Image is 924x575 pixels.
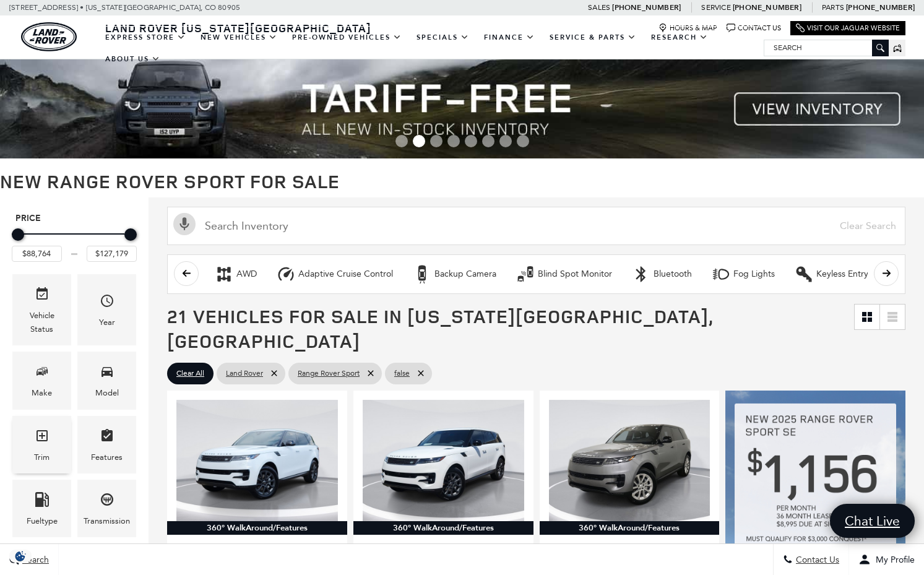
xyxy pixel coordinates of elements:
div: Keyless Entry [795,265,813,283]
span: Land Rover [US_STATE][GEOGRAPHIC_DATA] [105,20,371,35]
div: FeaturesFeatures [77,416,136,473]
span: Go to slide 4 [447,135,460,147]
div: TrimTrim [12,416,71,473]
button: Keyless EntryKeyless Entry [788,261,875,287]
div: Price [12,224,137,262]
span: Go to slide 2 [413,135,425,147]
span: Sales [588,3,610,12]
a: land-rover [21,22,77,51]
button: Adaptive Cruise ControlAdaptive Cruise Control [270,261,400,287]
span: Service [701,3,730,12]
span: My Profile [871,555,915,565]
span: Chat Live [839,512,906,529]
div: Fueltype [27,514,58,528]
span: Transmission [100,489,114,514]
input: Minimum [12,246,62,262]
div: Keyless Entry [816,269,868,280]
button: Blind Spot MonitorBlind Spot Monitor [509,261,619,287]
a: Service & Parts [542,27,644,48]
div: Make [32,386,52,400]
span: Go to slide 6 [482,135,494,147]
button: BluetoothBluetooth [625,261,699,287]
div: AWD [236,269,257,280]
span: Go to slide 7 [499,135,512,147]
a: Research [644,27,715,48]
button: Backup CameraBackup Camera [406,261,503,287]
div: Features [91,451,123,464]
span: Make [35,361,50,386]
div: Trim [34,451,50,464]
button: AWDAWD [208,261,264,287]
div: Backup Camera [413,265,431,283]
span: Land Rover [226,366,263,381]
h5: Price [15,213,133,224]
span: Features [100,425,114,451]
span: Model [100,361,114,386]
div: 360° WalkAround/Features [353,521,533,535]
a: Specials [409,27,477,48]
div: Transmission [84,514,130,528]
span: Go to slide 5 [465,135,477,147]
span: Fueltype [35,489,50,514]
div: Maximum Price [124,228,137,241]
span: 21 Vehicles for Sale in [US_STATE][GEOGRAPHIC_DATA], [GEOGRAPHIC_DATA] [167,303,713,353]
a: [PHONE_NUMBER] [846,2,915,12]
a: [STREET_ADDRESS] • [US_STATE][GEOGRAPHIC_DATA], CO 80905 [9,3,240,12]
a: About Us [98,48,168,70]
a: New Vehicles [193,27,285,48]
div: Bluetooth [632,265,650,283]
img: Land Rover [21,22,77,51]
div: Blind Spot Monitor [516,265,535,283]
input: Search Inventory [167,207,905,245]
div: Minimum Price [12,228,24,241]
a: Chat Live [830,504,915,538]
div: YearYear [77,274,136,345]
div: Adaptive Cruise Control [277,265,295,283]
div: Adaptive Cruise Control [298,269,393,280]
img: Opt-Out Icon [6,550,35,563]
a: Finance [477,27,542,48]
span: Range Rover Sport [298,366,360,381]
div: Bluetooth [654,269,692,280]
div: 360° WalkAround/Features [167,521,347,535]
a: Visit Our Jaguar Website [796,24,900,33]
input: Search [764,40,888,55]
div: AWD [215,265,233,283]
div: Year [99,316,115,329]
span: Go to slide 8 [517,135,529,147]
svg: Click to toggle on voice search [173,213,196,235]
a: Contact Us [727,24,781,33]
input: Maximum [87,246,137,262]
span: Year [100,290,114,316]
button: Open user profile menu [849,544,924,575]
nav: Main Navigation [98,27,764,70]
div: Fog Lights [712,265,730,283]
div: FueltypeFueltype [12,480,71,537]
button: Fog LightsFog Lights [705,261,782,287]
img: 2025 LAND ROVER Range Rover Sport SE [363,400,524,521]
button: scroll right [874,261,899,286]
span: Trim [35,425,50,451]
a: Pre-Owned Vehicles [285,27,409,48]
span: Go to slide 1 [395,135,408,147]
div: ModelModel [77,352,136,409]
div: MakeMake [12,352,71,409]
a: Hours & Map [658,24,717,33]
img: 2025 LAND ROVER Range Rover Sport SE [176,400,338,521]
span: false [394,366,410,381]
a: [PHONE_NUMBER] [612,2,681,12]
a: EXPRESS STORE [98,27,193,48]
a: [PHONE_NUMBER] [733,2,801,12]
div: VehicleVehicle Status [12,274,71,345]
span: Parts [822,3,844,12]
div: Model [95,386,119,400]
div: Blind Spot Monitor [538,269,612,280]
div: Vehicle Status [22,309,62,336]
button: scroll left [174,261,199,286]
img: 2025 LAND ROVER Range Rover Sport SE [549,400,710,521]
div: TransmissionTransmission [77,480,136,537]
div: 360° WalkAround/Features [540,521,720,535]
section: Click to Open Cookie Consent Modal [6,550,35,563]
span: Contact Us [793,555,839,565]
span: Vehicle [35,283,50,309]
